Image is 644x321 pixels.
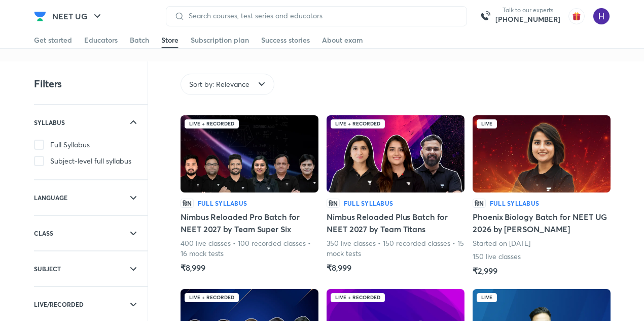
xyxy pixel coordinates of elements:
h6: CLASS [34,228,53,238]
div: Live + Recorded [185,119,239,129]
div: Live [477,293,497,302]
h5: ₹8,999 [181,262,205,274]
h6: Full Syllabus [490,199,539,208]
a: Success stories [261,32,310,48]
a: Educators [84,32,118,48]
div: Live + Recorded [185,293,239,302]
p: 350 live classes • 150 recorded classes • 15 mock tests [327,238,464,259]
div: Get started [34,35,72,45]
p: Started on [DATE] [473,238,530,248]
h4: Filters [34,77,62,90]
img: Hitesh Maheshwari [593,8,610,25]
div: Batch [130,35,149,45]
div: Success stories [261,35,310,45]
div: Subscription plan [191,35,249,45]
div: Live [477,119,497,129]
h5: ₹2,999 [473,265,497,277]
button: NEET UG [46,6,110,26]
a: About exam [322,32,363,48]
p: Talk to our experts [495,6,560,14]
h5: Nimbus Reloaded Pro Batch for NEET 2027 by Team Super Six [181,211,318,235]
span: Sort by: Relevance [189,79,249,89]
img: Batch Thumbnail [181,115,318,192]
span: Subject-level full syllabus [50,156,131,166]
img: call-us [475,6,495,26]
a: Subscription plan [191,32,249,48]
a: Get started [34,32,72,48]
img: Batch Thumbnail [473,115,611,192]
p: 150 live classes [473,251,521,262]
h5: ₹8,999 [327,262,351,274]
span: Full Syllabus [50,140,90,150]
p: हिN [327,199,340,208]
img: Company Logo [34,10,46,22]
input: Search courses, test series and educators [185,12,458,20]
h6: LIVE/RECORDED [34,299,84,309]
p: 400 live classes • 100 recorded classes • 16 mock tests [181,238,318,259]
img: Batch Thumbnail [327,115,464,192]
div: Educators [84,35,118,45]
h5: Phoenix Biology Batch for NEET UG 2026 by [PERSON_NAME] [473,211,611,235]
div: Live + Recorded [331,119,385,129]
div: About exam [322,35,363,45]
p: हिN [181,199,194,208]
h6: Full Syllabus [198,199,247,208]
img: avatar [568,8,585,24]
a: [PHONE_NUMBER] [495,14,560,24]
div: Live + Recorded [331,293,385,302]
h6: LANGUAGE [34,192,67,203]
p: हिN [473,199,486,208]
h6: Full Syllabus [344,199,393,208]
a: Batch [130,32,149,48]
div: Store [161,35,178,45]
h5: Nimbus Reloaded Plus Batch for NEET 2027 by Team Titans [327,211,464,235]
h6: SUBJECT [34,264,61,274]
h6: SYLLABUS [34,117,65,127]
a: Store [161,32,178,48]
